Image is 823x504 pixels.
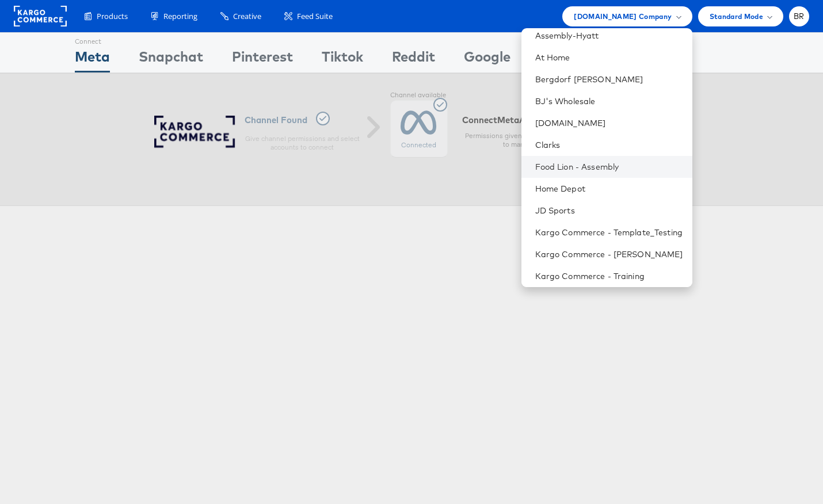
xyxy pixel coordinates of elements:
div: Reddit [392,47,435,72]
a: JD Sports [535,205,683,216]
h6: Connect Accounts [462,114,577,125]
span: meta [497,114,519,125]
p: Permissions given, select accounts to manage [462,131,577,150]
span: Standard Mode [710,10,763,22]
a: At Home [535,52,683,63]
div: Google [464,47,510,72]
a: BJ's Wholesale [535,96,683,107]
a: Kargo Commerce - [PERSON_NAME] [535,249,683,260]
span: Products [97,11,128,22]
span: Reporting [163,11,197,22]
div: Tiktok [322,47,363,72]
label: Channel available [390,91,448,100]
span: Feed Suite [297,11,333,22]
span: [DOMAIN_NAME] Company [574,10,672,22]
a: Kargo Commerce - Template_Testing [535,227,683,238]
a: Kargo Commerce - Training [535,270,683,282]
div: Snapchat [139,47,203,72]
span: Creative [233,11,261,22]
div: Meta [75,47,110,72]
a: Bergdorf [PERSON_NAME] [535,74,683,85]
a: Home Depot [535,183,683,194]
a: [DOMAIN_NAME] [535,117,683,129]
div: Pinterest [232,47,293,72]
div: Connect [75,33,110,47]
h6: Channel Found [245,112,360,128]
a: Assembly-Hyatt [535,30,683,41]
p: Give channel permissions and select accounts to connect [245,134,360,152]
span: BR [794,13,805,20]
a: Clarks [535,139,683,151]
a: Food Lion - Assembly [535,161,683,173]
